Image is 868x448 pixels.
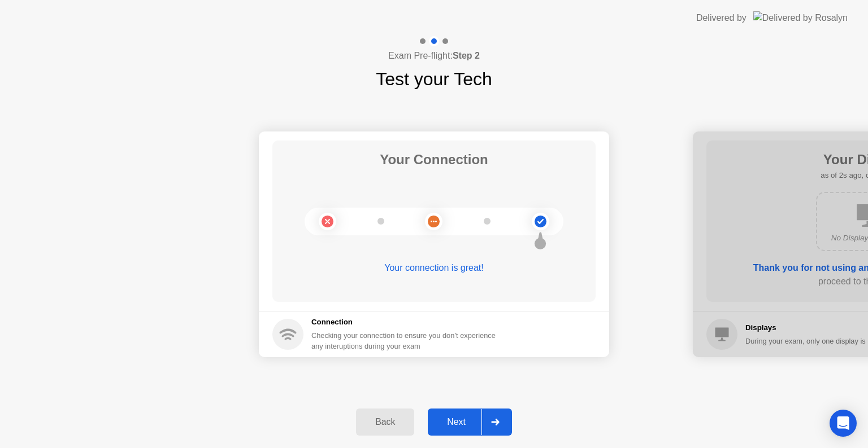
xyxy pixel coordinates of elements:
div: Delivered by [696,11,747,25]
button: Next [428,409,512,436]
h1: Test your Tech [376,65,492,93]
div: Open Intercom Messenger [830,410,857,437]
button: Back [356,409,414,436]
h1: Your Connection [380,150,488,170]
h5: Connection [311,317,502,328]
h4: Exam Pre-flight: [388,49,480,63]
div: Next [431,417,481,427]
b: Step 2 [453,51,480,60]
div: Back [359,417,411,427]
img: Delivered by Rosalyn [753,11,848,24]
div: Your connection is great! [272,261,596,275]
div: Checking your connection to ensure you don’t experience any interuptions during your exam [311,330,502,352]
